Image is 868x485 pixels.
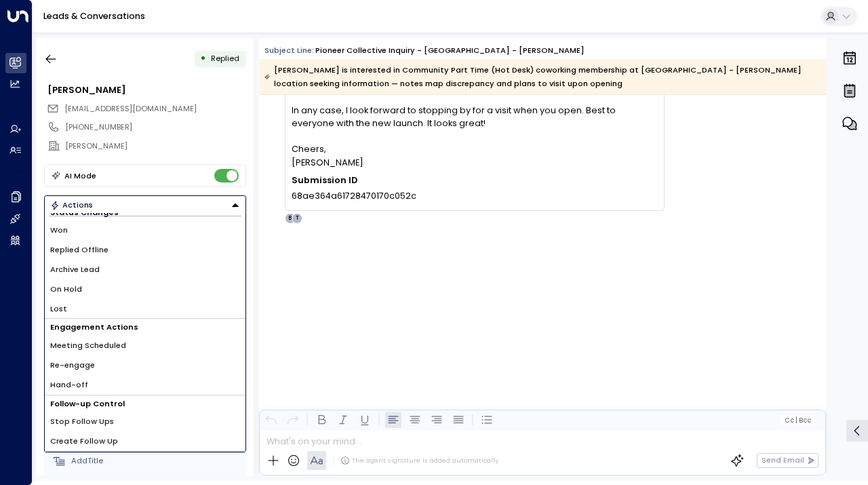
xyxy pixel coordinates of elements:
div: Button group with a nested menu [44,195,246,215]
span: Replied [211,53,239,64]
h1: Status Changes [45,204,245,221]
button: Redo [285,412,301,428]
span: Replied Offline [50,244,108,256]
span: Subject Line: [264,45,314,56]
span: Cc Bcc [785,416,811,424]
span: | [795,416,797,424]
span: Re-engage [50,360,95,371]
span: Won [50,225,68,236]
span: Lost [50,303,67,315]
div: [PERSON_NAME] is interested in Community Part Time (Hot Desk) coworking membership at [GEOGRAPHIC... [264,63,819,90]
span: Hand-off [50,379,88,391]
h1: Engagement Actions [45,319,245,336]
td: 68ae364a61728470170c052c [292,188,657,206]
button: Undo [263,412,279,428]
div: AddTitle [71,455,241,467]
h1: Follow-up Control [45,395,245,412]
span: Stop Follow Ups [50,416,114,427]
div: Actions [50,200,93,210]
span: gosurf2air@gmail.com [64,103,197,115]
span: On Hold [50,284,82,295]
div: The agent signature is added automatically [340,456,498,465]
div: [PERSON_NAME] [65,140,245,152]
span: Meeting Scheduled [50,340,126,351]
th: Submission ID [292,172,657,188]
span: Create Follow Up [50,435,118,447]
button: Cc|Bcc [780,415,815,425]
div: [PERSON_NAME] [47,83,245,96]
div: AI Mode [64,169,96,182]
div: Pioneer Collective Inquiry - [GEOGRAPHIC_DATA] - [PERSON_NAME] [315,45,585,56]
div: B [285,213,296,224]
span: [EMAIL_ADDRESS][DOMAIN_NAME] [64,103,197,114]
a: Leads & Conversations [43,10,145,22]
div: T [292,213,302,224]
span: Archive Lead [50,264,100,275]
button: Actions [44,195,246,215]
div: • [200,49,206,69]
div: [PHONE_NUMBER] [65,121,245,133]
